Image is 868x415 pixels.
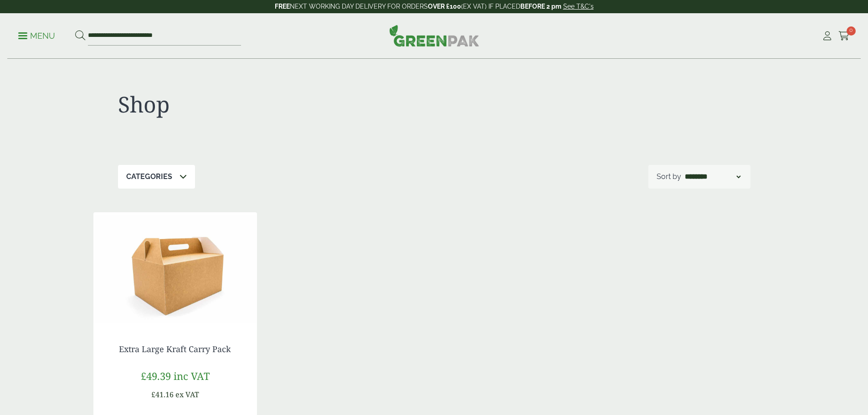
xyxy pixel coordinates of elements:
strong: OVER £100 [428,3,461,10]
a: Extra Large Kraft Carry Pack [119,343,231,354]
p: Sort by [657,171,681,182]
i: My Account [822,31,833,41]
a: 0 [838,29,850,43]
span: 0 [847,26,856,36]
i: Cart [838,31,850,41]
p: Menu [18,31,55,41]
span: £41.16 [151,389,174,400]
a: Menu [18,31,55,40]
strong: FREE [275,3,290,10]
span: ex VAT [175,389,199,400]
h1: Shop [118,91,434,118]
img: IMG_5980 (Large) [93,212,257,326]
a: See T&C's [563,3,594,10]
img: GreenPak Supplies [389,25,479,46]
p: Categories [126,171,172,182]
span: £49.39 [141,369,171,383]
select: Shop order [683,171,742,182]
span: inc VAT [174,369,210,383]
strong: BEFORE 2 pm [520,3,561,10]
